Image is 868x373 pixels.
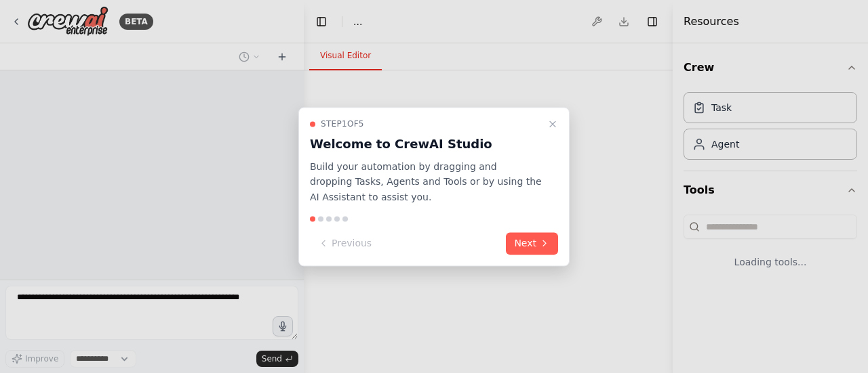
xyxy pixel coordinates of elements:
[310,159,542,205] p: Build your automation by dragging and dropping Tasks, Agents and Tools or by using the AI Assista...
[310,232,380,255] button: Previous
[312,12,331,31] button: Hide left sidebar
[506,232,558,255] button: Next
[545,116,561,132] button: Close walkthrough
[310,135,542,154] h3: Welcome to CrewAI Studio
[321,118,364,129] span: Step 1 of 5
